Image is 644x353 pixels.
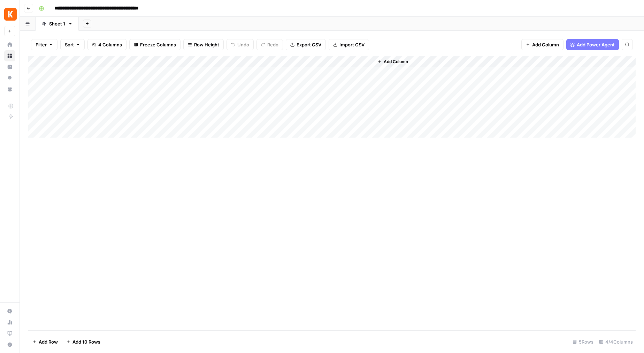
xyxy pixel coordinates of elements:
a: Home [4,39,15,50]
button: 4 Columns [87,39,127,50]
a: Your Data [4,84,15,95]
a: Settings [4,306,15,317]
span: 4 Columns [98,41,122,48]
span: Add Column [384,59,408,65]
button: Row Height [183,39,224,50]
a: Learning Hub [4,328,15,339]
button: Add 10 Rows [62,336,105,347]
img: Kayak Logo [4,8,17,21]
span: Row Height [194,41,219,48]
span: Add Power Agent [577,41,615,48]
a: Opportunities [4,73,15,84]
button: Filter [31,39,58,50]
button: Undo [227,39,254,50]
a: Usage [4,317,15,328]
span: Add Row [39,338,58,345]
button: Add Column [375,57,411,66]
span: Add Column [532,41,559,48]
button: Help + Support [4,339,15,350]
span: Freeze Columns [140,41,176,48]
div: 5 Rows [570,336,596,347]
button: Add Row [28,336,62,347]
button: Add Column [521,39,563,50]
span: Undo [237,41,249,48]
span: Redo [267,41,278,48]
button: Redo [256,39,283,50]
button: Export CSV [286,39,326,50]
a: Sheet 1 [36,17,79,31]
button: Add Power Agent [566,39,619,50]
span: Sort [65,41,74,48]
a: Browse [4,50,15,61]
button: Import CSV [329,39,369,50]
div: Sheet 1 [49,20,65,27]
button: Sort [60,39,85,50]
span: Add 10 Rows [72,338,100,345]
a: Insights [4,61,15,73]
span: Filter [36,41,47,48]
button: Workspace: Kayak [4,6,15,23]
span: Import CSV [339,41,365,48]
span: Export CSV [297,41,321,48]
button: Freeze Columns [129,39,181,50]
div: 4/4 Columns [596,336,636,347]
